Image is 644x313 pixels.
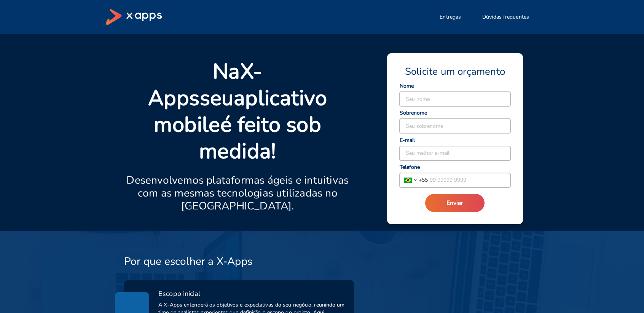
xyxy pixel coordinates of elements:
[473,9,538,25] button: Dúvidas frequentes
[154,83,327,139] strong: aplicativo mobile
[482,13,529,21] span: Dúvidas frequentes
[425,194,485,212] button: Enviar
[400,119,510,133] input: Seu sobrenome
[405,65,505,78] span: Solicite um orçamento
[419,176,428,184] span: + 55
[430,9,470,25] button: Entregas
[124,255,252,268] h3: Por que escolher a X-Apps
[158,289,200,298] span: Escopo inicial
[148,57,263,113] strong: X-Apps
[124,58,351,165] p: Na seu é feito sob medida!
[400,146,510,160] input: Seu melhor e-mail
[428,173,510,187] input: 99 99999 9999
[446,199,463,207] span: Enviar
[124,174,351,212] p: Desenvolvemos plataformas ágeis e intuitivas com as mesmas tecnologias utilizadas no [GEOGRAPHIC_...
[400,92,510,106] input: Seu nome
[440,13,461,21] span: Entregas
